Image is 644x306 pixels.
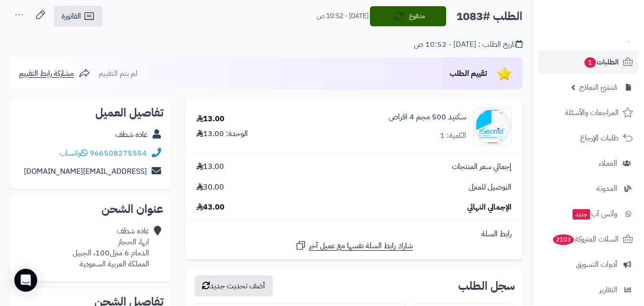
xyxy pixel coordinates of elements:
div: غاده شطف ابها، الحجاز الدمام 6 منزل100، الجبيل المملكة العربية السعودية [72,226,149,269]
button: أضف تحديث جديد [194,275,273,296]
a: الطلبات1 [538,51,638,74]
span: المدونة [596,182,617,195]
span: 2103 [553,234,574,245]
span: 30.00 [196,182,224,193]
div: تاريخ الطلب : [DATE] - 10:52 ص [414,39,522,50]
a: السلات المتروكة2103 [538,228,638,251]
span: طلبات الإرجاع [580,131,619,145]
a: مشاركة رابط التقييم [19,68,90,79]
span: 1 [584,57,596,68]
span: شارك رابط السلة نفسها مع عميل آخر [309,241,413,252]
a: أدوات التسويق [538,253,638,276]
h3: سجل الطلب [458,280,515,292]
a: التقارير [538,278,638,301]
span: مُنشئ النماذج [579,81,617,94]
a: العملاء [538,152,638,175]
h2: عنوان الشحن [17,203,164,215]
span: مشاركة رابط التقييم [19,68,74,79]
h2: تفاصيل العميل [17,107,164,118]
span: الفاتورة [61,11,81,22]
a: 966508275554 [90,148,147,159]
span: تقييم الطلب [450,68,487,79]
span: العملاء [599,157,617,170]
span: التقارير [599,283,617,296]
img: logo-2.png [579,24,635,44]
span: لم يتم التقييم [99,68,137,79]
a: وآتس آبجديد [538,202,638,225]
a: واتساب [60,148,88,159]
span: السلات المتروكة [552,232,619,246]
span: إجمالي سعر المنتجات [452,161,511,172]
a: المدونة [538,177,638,200]
a: طلبات الإرجاع [538,127,638,149]
span: الإجمالي النهائي [467,202,511,213]
div: الوحدة: 13.00 [196,128,248,139]
a: المراجعات والأسئلة [538,101,638,124]
span: أدوات التسويق [576,258,617,271]
span: 13.00 [196,161,224,172]
a: سكنيد 500 مجم 4 اقراص [388,112,466,123]
span: جديد [572,209,590,220]
span: وآتس آب [572,207,617,221]
span: الطلبات [583,55,619,69]
div: 13.00 [196,114,225,125]
a: غاده شطف [115,129,148,140]
span: التوصيل للمنزل [469,182,511,193]
a: [EMAIL_ADDRESS][DOMAIN_NAME] [24,166,147,177]
button: مدفوع [370,6,446,26]
div: الكمية: 1 [440,130,466,141]
div: رابط السلة [189,229,519,240]
a: الفاتورة [54,6,102,27]
img: 557701e89aefa15a2475187d3e6fd0dcfc45-90x90.jpg [474,107,511,146]
a: شارك رابط السلة نفسها مع عميل آخر [295,240,413,252]
div: Open Intercom Messenger [14,269,37,292]
h2: الطلب #1083 [456,7,522,26]
small: [DATE] - 10:52 ص [317,11,368,21]
span: 43.00 [196,202,225,213]
span: المراجعات والأسئلة [565,106,619,119]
